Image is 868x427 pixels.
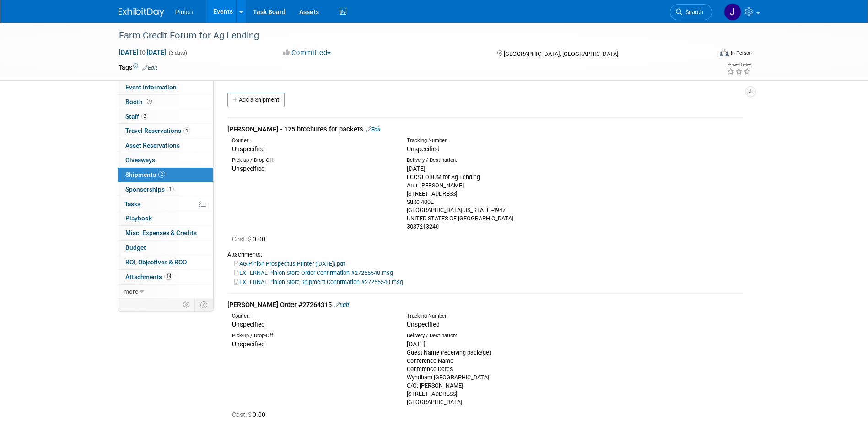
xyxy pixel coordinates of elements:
[118,182,213,197] a: Sponsorships1
[232,320,393,329] div: Unspecified
[125,258,187,266] span: ROI, Objectives & ROO
[232,411,269,418] span: 0.00
[504,50,618,57] span: [GEOGRAPHIC_DATA], [GEOGRAPHIC_DATA]
[232,235,253,243] span: Cost: $
[179,299,195,311] td: Personalize Event Tab Strip
[407,349,568,406] div: Guest Name (receiving package) Conference Name Conference Dates Wyndham [GEOGRAPHIC_DATA] C/O: [P...
[407,145,440,153] span: Unspecified
[724,3,741,21] img: Jennifer Plumisto
[407,164,568,173] div: [DATE]
[407,157,568,164] div: Delivery / Destination:
[125,214,152,222] span: Playbook
[125,98,154,105] span: Booth
[119,48,167,56] span: [DATE] [DATE]
[194,299,213,311] td: Toggle Event Tabs
[125,113,148,120] span: Staff
[227,125,743,134] div: [PERSON_NAME] - 175 brochures for packets
[727,63,751,67] div: Event Rating
[232,332,393,339] div: Pick-up / Drop-Off:
[232,340,265,348] span: Unspecified
[366,126,381,133] a: Edit
[670,4,712,20] a: Search
[125,142,180,149] span: Asset Reservations
[145,98,154,105] span: Booth not reserved yet
[125,171,165,178] span: Shipments
[125,186,174,193] span: Sponsorships
[334,301,349,308] a: Edit
[118,270,213,284] a: Attachments14
[138,49,147,56] span: to
[118,211,213,225] a: Playbook
[232,411,253,418] span: Cost: $
[118,109,213,124] a: Staff2
[183,127,190,134] span: 1
[119,63,157,72] td: Tags
[720,49,729,56] img: Format-Inperson.png
[167,186,174,192] span: 1
[232,157,393,164] div: Pick-up / Drop-Off:
[682,9,703,16] span: Search
[234,269,393,276] a: EXTERNAL Pinion Store Order Confirmation #27255540.msg
[118,241,213,255] a: Budget
[164,273,173,280] span: 14
[407,321,440,328] span: Unspecified
[125,273,173,280] span: Attachments
[407,339,568,349] div: [DATE]
[730,49,752,56] div: In-Person
[116,27,698,44] div: Farm Credit Forum for Ag Lending
[168,50,187,56] span: (3 days)
[125,156,155,164] span: Giveaways
[118,255,213,269] a: ROI, Objectives & ROO
[118,80,213,94] a: Event Information
[234,260,345,267] a: AG-Pinion Prospectus-Printer ([DATE]).pdf
[124,288,138,295] span: more
[232,137,393,144] div: Courier:
[118,124,213,138] a: Travel Reservations1
[232,165,265,172] span: Unspecified
[118,95,213,109] a: Booth
[118,285,213,299] a: more
[125,127,190,134] span: Travel Reservations
[407,312,612,320] div: Tracking Number:
[125,244,146,251] span: Budget
[407,332,568,339] div: Delivery / Destination:
[118,226,213,240] a: Misc. Expenses & Credits
[658,48,752,61] div: Event Format
[119,8,164,17] img: ExhibitDay
[118,138,213,153] a: Asset Reservations
[125,83,177,91] span: Event Information
[118,153,213,167] a: Giveaways
[407,137,612,144] div: Tracking Number:
[118,197,213,211] a: Tasks
[124,200,140,208] span: Tasks
[158,171,165,178] span: 2
[142,65,157,71] a: Edit
[232,144,393,153] div: Unspecified
[232,235,269,243] span: 0.00
[280,48,334,58] button: Committed
[175,8,193,16] span: Pinion
[227,300,743,310] div: [PERSON_NAME] Order #27264315
[407,173,568,231] div: FCCS FORUM for Ag Lending Attn: [PERSON_NAME] [STREET_ADDRESS] Suite 400E [GEOGRAPHIC_DATA][US_ST...
[227,93,285,107] a: Add a Shipment
[118,168,213,182] a: Shipments2
[234,279,403,285] a: EXTERNAL Pinion Store Shipment Confirmation #27255540.msg
[227,251,743,259] div: Attachments:
[141,113,148,120] span: 2
[125,229,197,236] span: Misc. Expenses & Credits
[232,312,393,320] div: Courier:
